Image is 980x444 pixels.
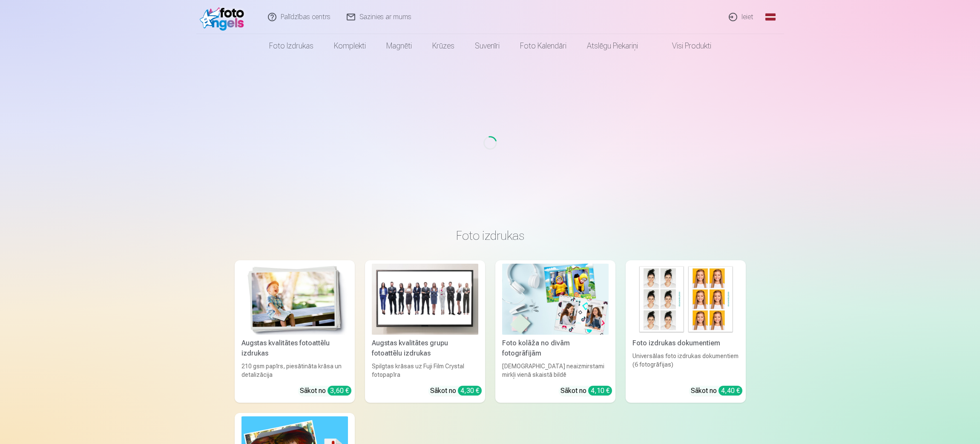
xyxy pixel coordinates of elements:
[499,362,612,379] div: [DEMOGRAPHIC_DATA] neaizmirstami mirkļi vienā skaistā bildē
[241,264,348,335] img: Augstas kvalitātes fotoattēlu izdrukas
[238,362,351,379] div: 210 gsm papīrs, piesātināta krāsa un detalizācija
[718,386,742,396] div: 4,40 €
[372,264,478,335] img: Augstas kvalitātes grupu fotoattēlu izdrukas
[632,264,739,335] img: Foto izdrukas dokumentiem
[235,260,355,403] a: Augstas kvalitātes fotoattēlu izdrukasAugstas kvalitātes fotoattēlu izdrukas210 gsm papīrs, piesā...
[588,386,612,396] div: 4,10 €
[376,34,422,58] a: Magnēti
[430,386,482,396] div: Sākot no
[328,386,351,396] div: 3,60 €
[458,386,482,396] div: 4,30 €
[465,34,510,58] a: Suvenīri
[368,338,482,359] div: Augstas kvalitātes grupu fotoattēlu izdrukas
[648,34,721,58] a: Visi produkti
[300,386,351,396] div: Sākot no
[691,386,742,396] div: Sākot no
[368,362,482,379] div: Spilgtas krāsas uz Fuji Film Crystal fotopapīra
[560,386,612,396] div: Sākot no
[365,260,485,403] a: Augstas kvalitātes grupu fotoattēlu izdrukasAugstas kvalitātes grupu fotoattēlu izdrukasSpilgtas ...
[422,34,465,58] a: Krūzes
[577,34,648,58] a: Atslēgu piekariņi
[629,338,742,348] div: Foto izdrukas dokumentiem
[629,352,742,379] div: Universālas foto izdrukas dokumentiem (6 fotogrāfijas)
[259,34,324,58] a: Foto izdrukas
[510,34,577,58] a: Foto kalendāri
[495,260,615,403] a: Foto kolāža no divām fotogrāfijāmFoto kolāža no divām fotogrāfijām[DEMOGRAPHIC_DATA] neaizmirstam...
[499,338,612,359] div: Foto kolāža no divām fotogrāfijām
[238,338,351,359] div: Augstas kvalitātes fotoattēlu izdrukas
[241,228,739,243] h3: Foto izdrukas
[324,34,376,58] a: Komplekti
[626,260,746,403] a: Foto izdrukas dokumentiemFoto izdrukas dokumentiemUniversālas foto izdrukas dokumentiem (6 fotogr...
[502,264,609,335] img: Foto kolāža no divām fotogrāfijām
[200,3,249,31] img: /fa1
